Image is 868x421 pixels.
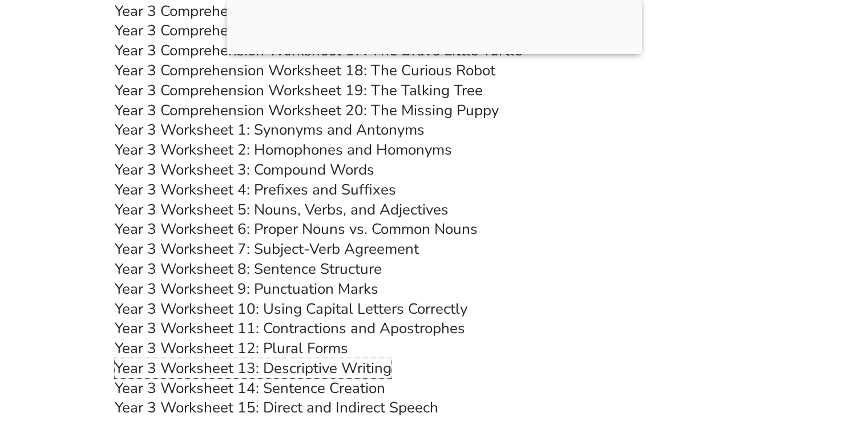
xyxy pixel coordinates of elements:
[678,293,868,421] iframe: Chat Widget
[115,120,425,140] a: Year 3 Worksheet 1: Synonyms and Antonyms
[115,378,385,398] a: Year 3 Worksheet 14: Sentence Creation
[115,100,499,120] a: Year 3 Comprehension Worksheet 20: The Missing Puppy
[115,279,378,299] a: Year 3 Worksheet 9: Punctuation Marks
[115,21,508,41] a: Year 3 Comprehension Worksheet 16: The Friendly Dragon
[115,140,452,160] a: Year 3 Worksheet 2: Homophones and Homonyms
[115,41,522,60] a: Year 3 Comprehension Worksheet 17: The Brave Little Turtle
[115,1,528,21] a: Year 3 Comprehension Worksheet 15: 10 points to Hufflepuff!
[115,180,396,200] a: Year 3 Worksheet 4: Prefixes and Suffixes
[115,338,348,358] a: Year 3 Worksheet 12: Plural Forms
[115,200,449,220] a: Year 3 Worksheet 5: Nouns, Verbs, and Adjectives
[115,60,495,80] a: Year 3 Comprehension Worksheet 18: The Curious Robot
[115,299,467,319] a: Year 3 Worksheet 10: Using Capital Letters Correctly
[115,160,374,180] a: Year 3 Worksheet 3: Compound Words
[115,219,478,239] a: Year 3 Worksheet 6: Proper Nouns vs. Common Nouns
[115,259,382,279] a: Year 3 Worksheet 8: Sentence Structure
[115,318,465,338] a: Year 3 Worksheet 11: Contractions and Apostrophes
[115,239,419,259] a: Year 3 Worksheet 7: Subject-Verb Agreement
[115,358,391,378] a: Year 3 Worksheet 13: Descriptive Writing
[115,80,483,100] a: Year 3 Comprehension Worksheet 19: The Talking Tree
[115,398,438,418] a: Year 3 Worksheet 15: Direct and Indirect Speech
